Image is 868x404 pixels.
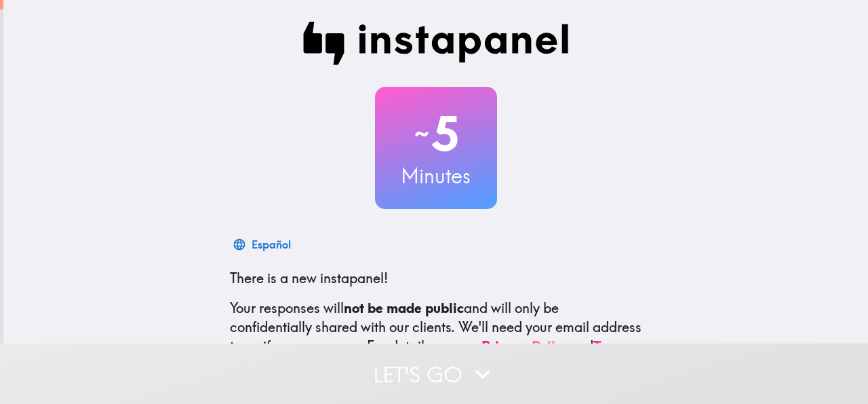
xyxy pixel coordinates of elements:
a: Privacy Policy [481,337,570,354]
img: Instapanel [303,22,569,65]
span: There is a new instapanel! [230,270,388,287]
h3: Minutes [375,162,497,190]
button: Español [230,231,296,258]
h2: 5 [375,106,497,162]
b: not be made public [344,299,464,316]
a: Terms [593,337,631,354]
p: Your responses will and will only be confidentially shared with our clients. We'll need your emai... [230,299,642,356]
span: ~ [412,113,431,154]
div: Español [252,235,291,254]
